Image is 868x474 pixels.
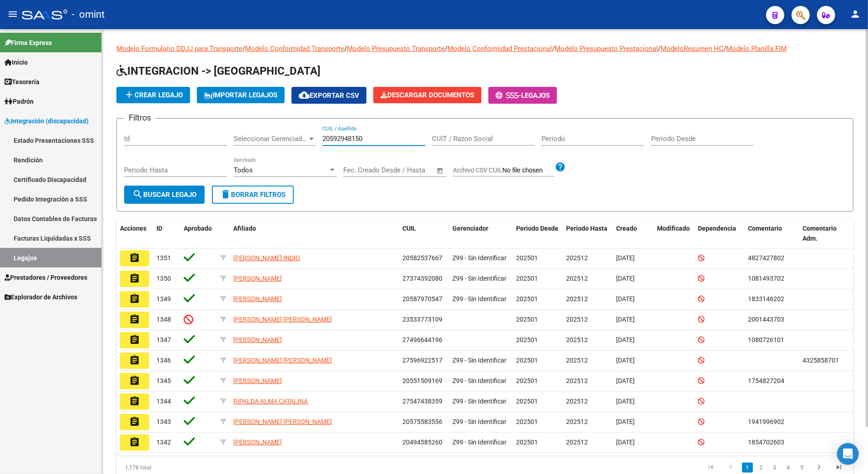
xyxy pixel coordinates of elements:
span: 1347 [156,336,171,343]
span: 202501 [516,275,538,282]
datatable-header-cell: Periodo Desde [512,219,562,249]
span: Descargar Documentos [381,91,474,99]
span: 20582537667 [402,254,442,262]
span: Acciones [120,225,146,232]
mat-icon: menu [7,9,18,20]
span: 1342 [156,439,171,446]
mat-icon: assignment [129,355,140,366]
span: - [496,91,521,100]
datatable-header-cell: Dependencia [694,219,744,249]
span: [PERSON_NAME] INDIO [233,254,300,262]
span: Todos [234,166,253,174]
span: RIPALDA ALMA CATALINA [233,398,308,405]
mat-icon: delete [220,189,231,200]
a: 3 [769,463,780,473]
mat-icon: help [555,161,566,172]
div: Open Intercom Messenger [837,443,859,465]
a: go to first page [702,463,719,473]
span: [PERSON_NAME] [233,295,282,303]
span: IMPORTAR LEGAJOS [204,91,277,99]
span: Tesorería [5,77,40,87]
span: Z99 - Sin Identificar [452,254,507,262]
span: 20587970547 [402,295,442,303]
span: 2001443703 [748,316,784,323]
span: Padrón [5,96,34,106]
span: 1854702603 [748,439,784,446]
datatable-header-cell: Afiliado [230,219,399,249]
span: 1350 [156,275,171,282]
input: Archivo CSV CUIL [502,166,555,175]
span: [PERSON_NAME] [233,275,282,282]
a: go to next page [810,463,828,473]
span: 4827427802 [748,254,784,262]
span: 202512 [566,336,588,343]
span: Borrar Filtros [220,191,286,199]
span: 20494585260 [402,439,442,446]
a: ModeloResumen HC [661,45,723,53]
input: Fecha fin [388,166,432,174]
span: 1345 [156,377,171,384]
span: 1080726101 [748,336,784,343]
span: Periodo Hasta [566,225,607,232]
mat-icon: add [124,89,135,100]
span: Z99 - Sin Identificar [452,357,507,364]
span: Creado [616,225,637,232]
a: 2 [756,463,767,473]
a: Modelo Conformidad Transporte [245,45,344,53]
span: 202501 [516,418,538,425]
span: Crear Legajo [124,91,183,99]
span: 202512 [566,377,588,384]
datatable-header-cell: Comentario Adm. [799,219,853,249]
span: Inicio [5,57,28,67]
span: 202512 [566,357,588,364]
mat-icon: person [850,9,861,20]
span: 202501 [516,398,538,405]
button: Descargar Documentos [373,87,482,103]
span: Z99 - Sin Identificar [452,295,507,303]
span: 1348 [156,316,171,323]
span: INTEGRACION -> [GEOGRAPHIC_DATA] [116,65,321,77]
a: 4 [783,463,794,473]
span: 202512 [566,295,588,303]
span: [DATE] [616,439,635,446]
button: IMPORTAR LEGAJOS [197,87,285,103]
span: Legajos [521,91,550,100]
a: Modelo Planilla FIM [726,45,787,53]
mat-icon: search [132,189,143,200]
span: Z99 - Sin Identificar [452,377,507,384]
mat-icon: assignment [129,375,140,386]
datatable-header-cell: Aprobado [180,219,216,249]
a: go to last page [830,463,848,473]
span: Z99 - Sin Identificar [452,275,507,282]
span: 202501 [516,377,538,384]
span: 4325858701 [803,357,839,364]
span: [DATE] [616,336,635,343]
mat-icon: cloud_download [299,90,310,101]
span: 27374392080 [402,275,442,282]
span: [DATE] [616,357,635,364]
span: Prestadores / Proveedores [5,272,87,282]
span: 202501 [516,336,538,343]
span: Comentario [748,225,782,232]
span: 1833146202 [748,295,784,303]
span: Integración (discapacidad) [5,116,89,126]
button: Buscar Legajo [124,186,205,204]
span: [DATE] [616,398,635,405]
span: [PERSON_NAME] [233,377,282,384]
span: Aprobado [184,225,212,232]
datatable-header-cell: Creado [612,219,653,249]
span: [PERSON_NAME] [PERSON_NAME] [233,418,332,425]
span: 27496644196 [402,336,442,343]
span: 202501 [516,295,538,303]
mat-icon: assignment [129,416,140,427]
span: Z99 - Sin Identificar [452,418,507,425]
span: [PERSON_NAME] [PERSON_NAME] [233,357,332,364]
span: 27547438359 [402,398,442,405]
span: Exportar CSV [299,91,359,100]
button: Exportar CSV [291,87,366,104]
span: - omint [72,5,105,25]
span: 202512 [566,316,588,323]
span: 1346 [156,357,171,364]
datatable-header-cell: Comentario [744,219,799,249]
a: Modelo Presupuesto Transporte [347,45,445,53]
